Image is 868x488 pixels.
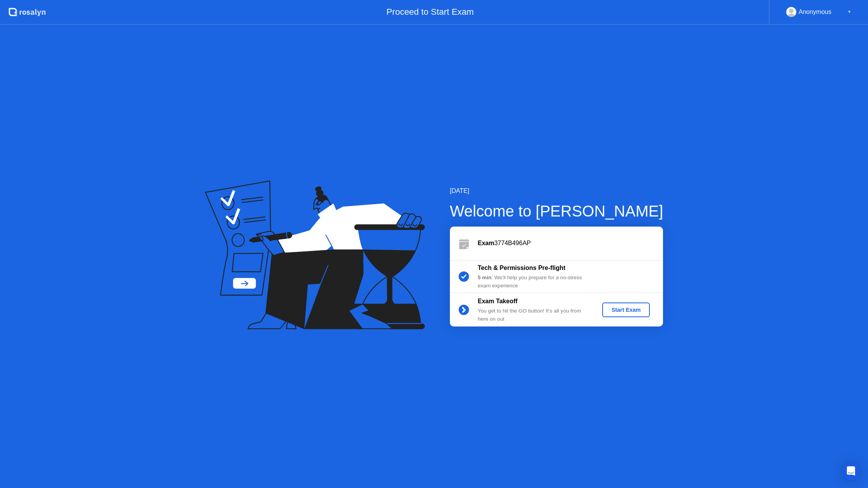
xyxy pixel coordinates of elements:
[602,302,650,317] button: Start Exam
[450,186,663,196] div: [DATE]
[478,275,492,280] b: 5 min
[450,199,663,223] div: Welcome to [PERSON_NAME]
[605,307,647,313] div: Start Exam
[842,462,860,480] div: Open Intercom Messenger
[478,239,663,248] div: 3774B496AP
[478,265,565,271] b: Tech & Permissions Pre-flight
[478,298,518,304] b: Exam Takeoff
[478,240,494,246] b: Exam
[478,307,589,323] div: You get to hit the GO button! It’s all you from here on out
[799,7,832,17] div: Anonymous
[847,7,851,17] div: ▼
[478,274,589,290] div: : We’ll help you prepare for a no-stress exam experience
